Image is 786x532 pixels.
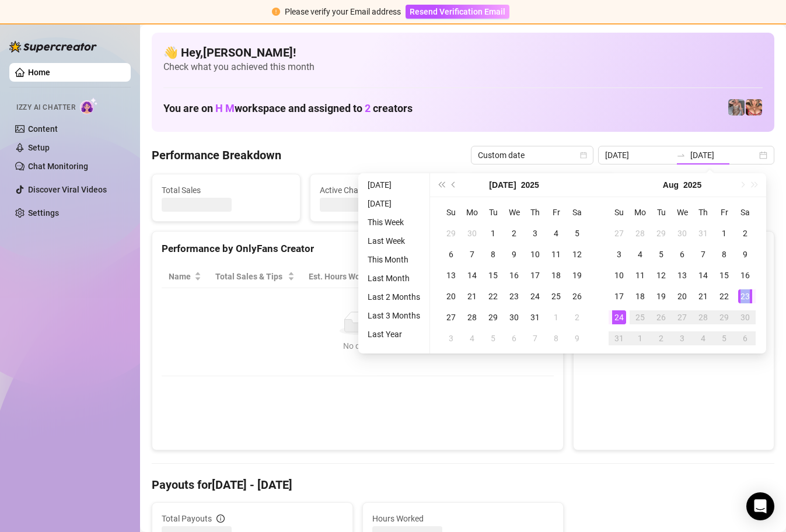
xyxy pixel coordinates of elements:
[372,512,554,525] span: Hours Worked
[478,146,586,164] span: Custom date
[173,339,542,352] div: No data
[28,124,58,134] a: Content
[396,265,467,288] th: Sales / Hour
[676,150,686,160] span: swap-right
[163,61,763,73] span: Check what you achieved this month
[28,68,50,77] a: Home
[163,44,763,61] h4: 👋 Hey, [PERSON_NAME] !
[162,512,212,525] span: Total Payouts
[163,102,413,115] h1: You are on workspace and assigned to creators
[467,265,554,288] th: Chat Conversion
[9,41,97,52] img: logo-BBDzfeDw.svg
[410,7,505,16] span: Resend Verification Email
[746,492,774,520] div: Open Intercom Messenger
[152,147,281,163] h4: Performance Breakdown
[169,270,192,283] span: Name
[216,514,225,523] span: info-circle
[162,241,554,257] div: Performance by OnlyFans Creator
[215,102,235,114] span: H M
[676,150,686,160] span: to
[728,99,745,116] img: pennylondonvip
[403,270,450,283] span: Sales / Hour
[16,102,75,113] span: Izzy AI Chatter
[162,265,208,288] th: Name
[215,270,285,283] span: Total Sales & Tips
[474,270,537,283] span: Chat Conversion
[583,241,764,257] div: Sales by OnlyFans Creator
[162,184,291,197] span: Total Sales
[285,5,401,18] div: Please verify your Email address
[580,152,587,159] span: calendar
[28,143,50,152] a: Setup
[746,99,762,116] img: pennylondon
[605,149,672,162] input: Start date
[80,97,98,114] img: AI Chatter
[406,5,509,19] button: Resend Verification Email
[208,265,302,288] th: Total Sales & Tips
[690,149,757,162] input: End date
[28,162,88,171] a: Chat Monitoring
[28,208,59,218] a: Settings
[365,102,371,114] span: 2
[152,477,774,493] h4: Payouts for [DATE] - [DATE]
[272,8,280,16] span: exclamation-circle
[309,270,379,283] div: Est. Hours Worked
[320,184,449,197] span: Active Chats
[28,185,107,194] a: Discover Viral Videos
[478,184,607,197] span: Messages Sent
